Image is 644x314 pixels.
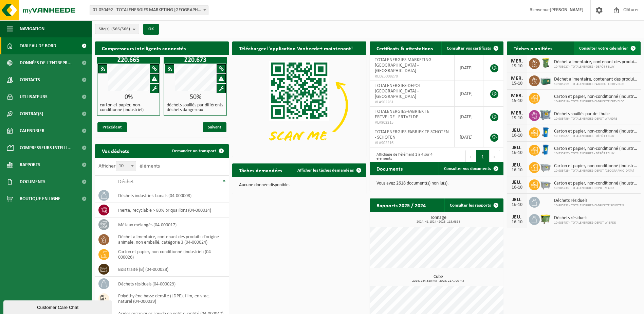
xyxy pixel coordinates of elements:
div: JEU. [510,180,524,185]
button: Previous [465,150,476,163]
span: Déchets souillés par de l'huile [554,111,617,117]
span: Contrat(s) [20,105,43,122]
div: 16-10 [510,133,524,138]
a: Consulter les rapports [444,198,503,212]
button: Site(s)(566/566) [95,24,139,34]
div: 16-10 [510,151,524,155]
p: Aucune donnée disponible. [239,183,359,188]
h3: Cube [373,275,503,283]
img: WB-0240-HPE-BE-01 [540,144,551,155]
span: 10-735927 - TOTALENERGIES - DÉPÔT FELUY [554,152,637,156]
img: Download de VHEPlus App [232,55,366,156]
h2: Compresseurs intelligents connectés [95,41,229,55]
span: Afficher les tâches demandées [297,168,354,173]
span: 10-985736 - TOTALENERGIES-DEPOT WANDRE [554,117,617,121]
div: 15-10 [510,81,524,86]
span: Consulter votre calendrier [579,46,628,51]
span: Consulter vos documents [444,167,491,171]
span: Consulter vos certificats [447,46,491,51]
div: MER. [510,76,524,81]
div: MER. [510,58,524,64]
span: Données de l'entrepr... [20,54,72,71]
h4: déchets souillés par différents déchets dangereux [167,103,224,112]
span: Précédent [97,122,127,132]
h2: Rapports 2025 / 2024 [370,198,433,212]
span: Déchet alimentaire, contenant des produits d'origine animale, non emballé, catég... [554,59,637,65]
count: (566/566) [111,27,130,31]
span: Boutique en ligne [20,190,60,207]
span: TOTALENERGIES-FABRIEK TE SCHOTEN - SCHOTEN [375,129,449,140]
h2: Documents [370,162,409,175]
img: WB-2500-GAL-GY-01 [540,161,551,173]
div: Affichage de l'élément 1 à 4 sur 4 éléments [373,149,433,164]
img: WB-2500-GAL-GY-01 [540,178,551,190]
h2: Tâches demandées [232,163,289,177]
td: bois traité (B) (04-000028) [113,262,229,277]
span: 10 [116,161,136,171]
span: 10-985757 - TOTALENERGIES-DEPOT WIERDE [554,221,616,225]
h4: carton et papier, non-conditionné (industriel) [100,103,157,112]
h2: Tâches planifiées [507,41,559,55]
span: 10-985725 - TOTALENERGIES-DEPOT [GEOGRAPHIC_DATA] [554,169,637,173]
td: [DATE] [455,127,483,147]
h2: Vos déchets [95,144,136,157]
span: Calendrier [20,122,44,139]
div: MER. [510,110,524,116]
h1: Z20.665 [98,57,159,64]
div: 16-10 [510,185,524,190]
div: JEU. [510,128,524,133]
span: Navigation [20,20,44,37]
span: Carton et papier, non-conditionné (industriel) [554,163,637,169]
td: déchets industriels banals (04-000008) [113,188,229,203]
span: Documents [20,173,45,190]
td: [DATE] [455,55,483,81]
td: carton et papier, non-conditionné (industriel) (04-000026) [113,247,229,262]
span: TOTALENERGIES-FABRIEK TE ERTVELDE - ERTVELDE [375,109,429,120]
div: 16-10 [510,220,524,225]
span: Carton et papier, non-conditionné (industriel) [554,181,637,186]
span: 10 [116,161,136,171]
span: Rapports [20,156,40,173]
td: déchet alimentaire, contenant des produits d'origine animale, non emballé, catégorie 3 (04-000024) [113,232,229,247]
span: VLA902215 [375,120,449,125]
span: Compresseurs intelli... [20,139,72,156]
span: 01-050492 - TOTALENERGIES MARKETING BELGIUM - BRUSSEL [90,5,208,15]
button: 1 [476,150,490,163]
span: VLA902216 [375,140,449,146]
span: Déchet alimentaire, contenant des produits d'origine animale, non emballé, catég... [554,77,637,82]
span: 10-985719 - TOTALENERGIES-FABRIEK TE ERTVELDE [554,100,637,104]
div: JEU. [510,162,524,168]
h1: Z20.673 [165,57,225,64]
img: WB-1100-HPE-GN-50 [540,213,551,225]
span: Demander un transport [172,149,216,153]
iframe: chat widget [3,299,113,314]
strong: [PERSON_NAME] [550,7,584,13]
span: Utilisateurs [20,88,48,105]
span: 10-985719 - TOTALENERGIES-FABRIEK TE ERTVELDE [554,82,637,86]
span: Contacts [20,71,40,88]
div: 50% [164,94,226,101]
td: Inerte, recyclable > 80% briquaillons (04-000014) [113,203,229,217]
span: Tableau de bord [20,37,56,54]
span: 10-735927 - TOTALENERGIES - DÉPÔT FELUY [554,134,637,138]
span: Déchets résiduels [554,215,616,221]
td: polyéthylène basse densité (LDPE), film, en vrac, naturel (04-000039) [113,291,229,306]
span: 10-735927 - TOTALENERGIES - DÉPÔT FELUY [554,65,637,69]
div: 15-10 [510,64,524,69]
span: 2024: 41,152 t - 2025: 115,688 t [373,220,503,224]
h2: Certificats & attestations [370,41,440,55]
a: Afficher les tâches demandées [292,163,366,177]
img: PB-AP-0800-MET-02-01 [540,109,551,121]
label: Afficher éléments [98,163,160,169]
span: Site(s) [99,24,130,34]
h2: Téléchargez l'application Vanheede+ maintenant! [232,41,360,55]
span: Carton et papier, non-conditionné (industriel) [554,94,637,100]
a: Consulter vos certificats [441,41,503,55]
a: Consulter vos documents [439,162,503,175]
span: Déchet [118,179,134,185]
div: JEU. [510,145,524,151]
span: 10-985733 - TOTALENERGIES-DEPOT MARLY [554,186,637,190]
td: métaux mélangés (04-000017) [113,217,229,232]
div: 16-10 [510,203,524,207]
